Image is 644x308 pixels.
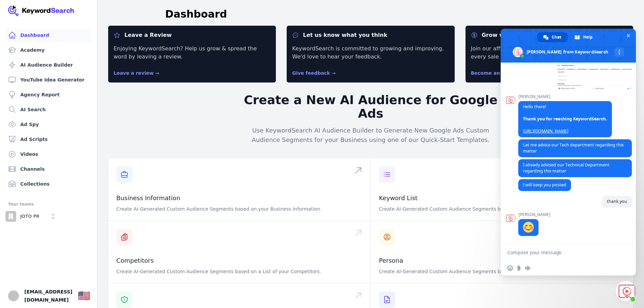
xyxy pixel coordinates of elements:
textarea: Compose your message... [507,250,614,256]
p: Enjoying KeywordSearch? Help us grow & spread the word by leaving a review. [114,45,270,61]
div: Chat [537,32,568,42]
span: thank you [607,198,627,204]
dt: Grow with us! [471,31,628,39]
span: → [332,70,336,76]
span: Insert an emoji [507,265,513,271]
span: [EMAIL_ADDRESS][DOMAIN_NAME] [24,288,72,304]
span: Chat [552,32,561,42]
a: Videos [5,147,92,161]
a: YouTube Idea Generator [5,73,92,87]
span: Help [583,32,593,42]
span: I will keep you posted [523,182,566,188]
span: Close chat [625,32,632,39]
button: Open organization switcher [5,211,58,222]
p: Use KeywordSearch AI Audience Builder to Generate New Google Ads Custom Audience Segments for you... [241,126,501,145]
a: Business Information [116,194,180,202]
span: [PERSON_NAME] [518,94,612,99]
a: AI Audience Builder [5,58,92,72]
dt: Leave a Review [114,31,270,39]
span: Let me advice our Tech department regarding this matter [523,142,624,154]
a: Leave a review [114,70,159,76]
span: Hello there! [523,104,607,134]
dt: Let us know what you think [292,31,449,39]
span: Send a file [516,265,522,271]
span: Thank you for reaching KeywordSearch. [523,116,607,122]
a: Keyword List [379,194,418,202]
div: 🇺🇸 [78,290,90,302]
div: More channels [615,48,624,57]
div: Close chat [616,281,636,301]
img: JOTO PR [5,211,16,222]
p: KeywordSearch is committed to growing and improving. We'd love to hear your feedback. [292,45,449,61]
a: Dashboard [5,28,92,42]
a: Give feedback [292,70,336,76]
a: Become an affiliate [471,70,528,76]
p: Join our affiliate program and earn 30% commission on every sale you refer. [471,45,628,61]
a: [URL][DOMAIN_NAME] [523,128,568,134]
div: Your teams [8,200,89,208]
a: Persona [379,257,403,264]
span: I already advised our Technical Department regarding this matter [523,162,610,174]
div: Help [569,32,599,42]
h1: Dashboard [165,8,227,20]
a: Academy [5,43,92,57]
p: JOTO PR [20,213,40,219]
a: Channels [5,162,92,176]
span: → [155,70,159,76]
img: Your Company [8,5,74,16]
h2: Create a New AI Audience for Google Ads [241,93,501,120]
a: Ad Spy [5,118,92,131]
img: JoTo PR [8,290,19,301]
span: Audio message [525,265,530,271]
button: 🇺🇸 [78,289,90,303]
a: Ad Scripts [5,133,92,146]
a: Agency Report [5,88,92,101]
a: Competitors [116,257,154,264]
span: [PERSON_NAME] [518,212,550,217]
a: AI Search [5,103,92,116]
button: Open user button [8,290,19,301]
a: Collections [5,177,92,191]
